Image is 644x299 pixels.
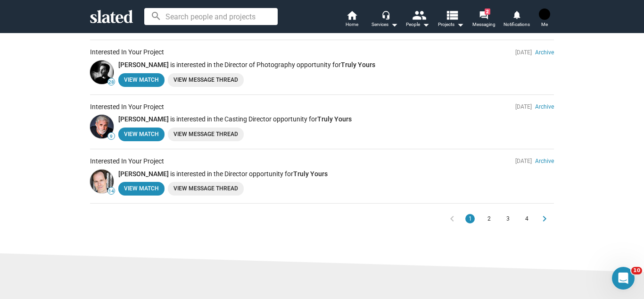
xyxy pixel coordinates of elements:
[118,115,169,123] a: [PERSON_NAME]
[479,10,488,19] mat-icon: forum
[523,214,530,223] span: 4
[535,158,554,164] a: Archive
[522,214,531,223] button: 4
[368,9,401,30] button: Services
[512,10,521,19] mat-icon: notifications
[372,19,398,30] div: Services
[484,214,494,223] button: 2
[90,48,164,57] div: Interested In Your Project
[472,19,495,30] span: Messaging
[401,9,434,30] button: People
[466,214,474,223] span: 1
[454,19,466,30] mat-icon: arrow_drop_down
[504,214,512,223] span: 3
[541,19,548,30] span: Me
[90,60,114,84] img: Matt Fore
[412,8,426,22] mat-icon: people
[446,213,458,224] mat-icon: chevron_left
[381,10,390,19] mat-icon: headset_mic
[434,9,467,30] button: Projects
[335,9,368,30] a: Home
[485,214,493,223] span: 2
[90,103,164,111] div: Interested In Your Project
[90,170,114,193] img: Matthew Toronto
[612,267,635,290] iframe: Intercom live chat
[90,115,114,138] img: Randall Oliver
[118,170,169,178] a: [PERSON_NAME]
[108,79,115,85] span: 28
[118,60,554,69] p: is interested in the Director of Photography opportunity for
[346,19,358,30] span: Home
[533,7,556,31] button: Jessica FrewMe
[90,157,164,166] div: Interested In Your Project
[535,49,554,56] a: Archive
[90,115,114,138] a: Randall Oliver 9
[293,170,328,178] a: Truly Yours
[438,19,464,30] span: Projects
[515,49,532,56] span: [DATE]
[445,8,459,22] mat-icon: view_list
[503,214,512,223] button: 3
[90,60,114,84] a: Matt Fore 28
[118,182,165,196] a: View Match
[90,170,114,193] a: Matthew Toronto 14
[465,214,475,223] button: 1
[168,182,244,196] a: View Message Thread
[118,170,554,179] p: is interested in the Director opportunity for
[539,9,550,20] img: Jessica Frew
[631,267,642,274] span: 10
[388,19,400,30] mat-icon: arrow_drop_down
[515,158,532,164] span: [DATE]
[108,134,115,139] span: 9
[420,19,431,30] mat-icon: arrow_drop_down
[515,103,532,110] span: [DATE]
[535,103,554,110] a: Archive
[118,73,165,87] a: View Match
[118,128,165,141] a: View Match
[406,19,429,30] div: People
[500,9,533,30] a: Notifications
[168,128,244,141] a: View Message Thread
[108,188,115,194] span: 14
[144,8,278,25] input: Search people and projects
[341,61,375,68] a: Truly Yours
[504,19,530,30] span: Notifications
[346,9,357,21] mat-icon: home
[317,115,352,123] a: Truly Yours
[118,115,554,124] p: is interested in the Casting Director opportunity for
[118,61,169,68] a: [PERSON_NAME]
[467,9,500,30] a: 2Messaging
[168,73,244,87] a: View Message Thread
[485,9,490,15] span: 2
[539,213,550,224] mat-icon: chevron_right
